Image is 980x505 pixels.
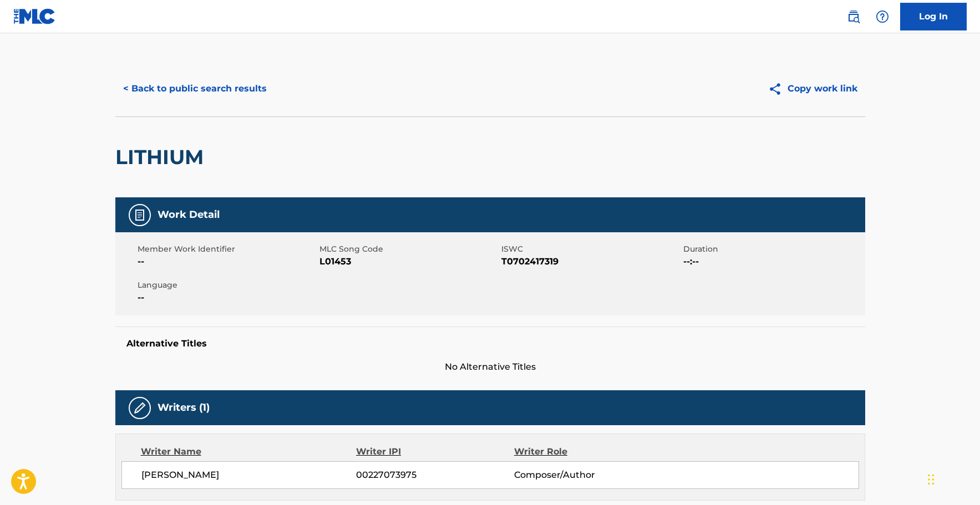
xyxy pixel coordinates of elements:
div: Writer Role [514,445,658,458]
img: Writers [133,401,146,415]
span: Duration [683,243,862,255]
img: help [876,10,889,23]
span: 00227073975 [356,468,514,482]
button: Copy work link [760,75,865,103]
span: L01453 [319,255,499,268]
img: Copy work link [768,82,788,96]
img: Work Detail [133,208,146,222]
span: Member Work Identifier [138,243,317,255]
div: Drag [928,463,935,496]
iframe: Chat Widget [925,452,980,505]
h2: LITHIUM [115,145,209,170]
a: Log In [900,3,967,30]
span: MLC Song Code [319,243,499,255]
h5: Alternative Titles [126,338,854,349]
span: -- [138,291,317,304]
button: < Back to public search results [115,75,275,103]
div: Writer IPI [356,445,514,458]
a: Public Search [842,6,865,28]
span: T0702417319 [501,255,681,268]
span: No Alternative Titles [115,360,865,374]
span: -- [138,255,317,268]
div: Help [871,6,893,28]
h5: Work Detail [158,208,220,221]
span: Language [138,279,317,291]
span: ISWC [501,243,681,255]
div: Writer Name [141,445,357,458]
img: MLC Logo [13,8,56,24]
h5: Writers (1) [158,401,210,414]
span: [PERSON_NAME] [141,468,357,482]
span: Composer/Author [514,468,658,482]
img: search [847,10,860,23]
span: --:-- [683,255,862,268]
